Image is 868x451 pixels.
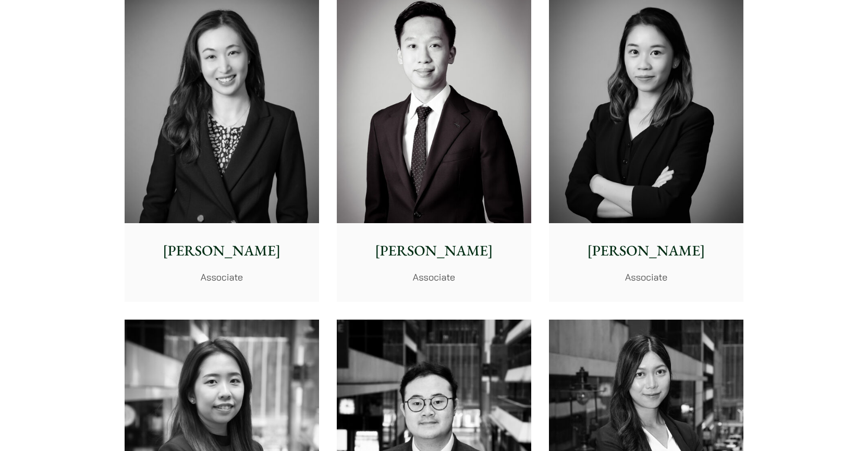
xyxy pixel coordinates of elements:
p: Associate [133,270,311,284]
p: Associate [557,270,735,284]
p: [PERSON_NAME] [345,240,523,262]
p: [PERSON_NAME] [557,240,735,262]
p: [PERSON_NAME] [133,240,311,262]
p: Associate [345,270,523,284]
